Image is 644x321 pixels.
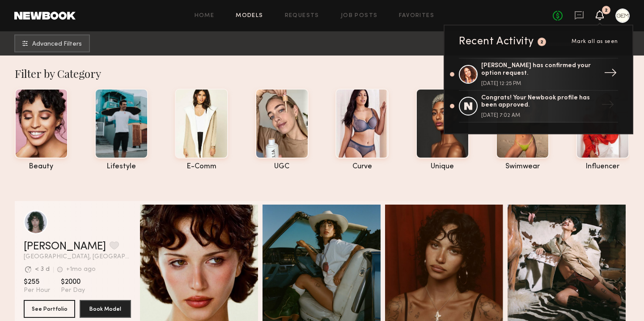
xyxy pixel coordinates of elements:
[61,278,85,287] span: $2000
[481,94,597,110] div: Congrats! Your Newbook profile has been approved.
[61,287,85,295] span: Per Day
[32,41,82,47] span: Advanced Filters
[24,278,50,287] span: $255
[15,163,68,171] div: beauty
[24,241,106,252] a: [PERSON_NAME]
[14,34,90,52] button: Advanced Filters
[24,300,75,318] button: See Portfolio
[459,36,534,47] div: Recent Activity
[605,8,608,13] div: 2
[576,163,629,171] div: influencer
[341,13,378,19] a: Job Posts
[416,163,469,171] div: unique
[335,163,389,171] div: curve
[24,287,50,295] span: Per Hour
[15,66,630,81] div: Filter by Category
[35,266,50,273] div: < 3 d
[175,163,228,171] div: e-comm
[399,13,434,19] a: Favorites
[540,40,544,45] div: 2
[195,13,215,19] a: Home
[597,94,618,118] div: →
[600,63,621,86] div: →
[481,62,597,77] div: [PERSON_NAME] has confirmed your option request.
[496,163,549,171] div: swimwear
[459,91,618,123] a: Congrats! Your Newbook profile has been approved.[DATE] 7:02 AM→
[24,254,131,260] span: [GEOGRAPHIC_DATA], [GEOGRAPHIC_DATA]
[66,266,96,273] div: +1mo ago
[481,81,597,86] div: [DATE] 12:25 PM
[459,58,618,91] a: [PERSON_NAME] has confirmed your option request.[DATE] 12:25 PM→
[285,13,319,19] a: Requests
[572,39,618,44] span: Mark all as seen
[80,300,131,318] button: Book Model
[255,163,309,171] div: UGC
[95,163,148,171] div: lifestyle
[236,13,263,19] a: Models
[481,113,597,118] div: [DATE] 7:02 AM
